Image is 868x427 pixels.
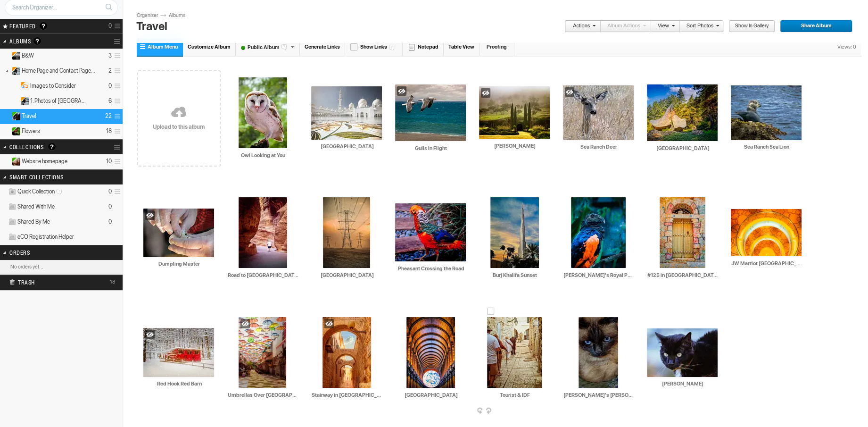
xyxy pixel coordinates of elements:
[17,203,55,210] span: Shared With Me
[236,44,290,50] font: Public Album
[17,218,50,226] span: Shared By Me
[731,143,802,151] input: Sea Ranch Sea Lion
[30,97,88,105] span: 1. Photos of Teveia
[8,233,17,241] img: ico_album_coll.png
[9,140,89,154] h2: Collections
[406,317,455,388] img: Trinity_Old_Library_Dublin.webp
[403,38,444,56] a: Notepad
[563,85,634,140] img: Sea_Ranch_Deer.webp
[647,144,719,152] input: Sea Ranch Chapel
[647,271,719,279] input: #125 in Jerusalem
[395,391,467,399] input: Trinity Old Library Dublin
[660,197,705,268] img: _125_in_Jerusalem.webp
[9,34,89,49] h2: Albums
[490,197,539,268] img: Burj_Khalifa_Sunset.webp
[143,209,214,257] img: Dumpling_Master.webp
[300,38,345,56] a: Generate Links
[651,20,675,33] a: View
[731,259,802,268] input: JW Marriot Dubai
[395,144,467,152] input: Gulls in Flight
[395,203,466,261] img: Pheasant_Crossing_the_Road.webp
[22,52,34,59] span: B&W
[166,12,195,19] a: Albums
[311,142,383,151] input: Grand Mosque Abu Dhabi
[22,112,36,120] span: Travel
[487,317,542,388] img: Tourist__IDF.webp
[323,197,370,268] img: Abu_Dhabi_Desert.webp
[8,52,21,60] ins: Unlisted Album
[227,151,299,159] input: Owl Looking at You
[8,127,21,135] ins: Public Album
[9,275,97,289] h2: Trash
[1,127,10,134] a: Expand
[395,265,467,273] input: Pheasant Crossing the Road
[227,271,299,279] input: Road to Petra
[579,317,618,388] img: Tosca_s_Curly_Whisker.webp
[22,67,95,75] span: Home Page and Contact Page Photos
[731,85,802,140] img: Sea_Ranch_Sea_Lion_%281_of_1%29.webp
[143,328,214,377] img: Red_Hook_Red_Barn.webp
[8,67,21,75] ins: Unlisted Album
[731,209,802,256] img: JW_Marriot_Dubai.webp
[728,20,769,33] span: Show in Gallery
[17,233,74,241] span: eCO Registration Helper
[311,271,383,279] input: Abu Dhabi Desert
[311,391,383,399] input: Stairway in Jerusalum
[239,77,287,148] img: Owl_Looking_at_You.webp
[17,82,29,90] ins: Unlisted Album
[647,84,718,141] img: Sea_Ranch_Chapel.webp
[8,158,21,166] ins: Public Collection
[479,271,551,279] input: Burj Khalifa Sunset
[728,20,775,33] a: Show in Gallery
[114,141,123,154] a: Collection Options
[188,44,231,50] span: Customize Album
[780,20,846,33] span: Share Album
[1,112,10,119] a: Collapse
[9,80,18,87] a: Expand
[479,38,514,56] a: Proofing
[148,44,178,50] span: Album Menu
[10,264,43,270] b: No orders yet...
[322,317,371,388] img: Stairway_in_Jerusalum.webp
[1,52,10,59] a: Expand
[479,391,551,399] input: Tourist & IDF
[601,20,646,33] a: Album Actions
[833,39,861,56] div: Views: 0
[479,86,550,139] img: Antinori_Napa_%281_of_1%29.webp
[311,86,382,140] img: Grand_Mosque_Abu_Dhabi.webp
[563,391,635,399] input: Tosca's Curly Whisker
[22,158,67,165] span: Website homepage
[17,188,65,195] span: Quick Collection
[647,379,719,388] input: Baldwin
[17,97,29,105] ins: Unlisted Album
[563,143,635,151] input: Sea Ranch Deer
[30,82,76,90] span: Images to Consider
[9,95,18,102] a: Expand
[564,20,595,33] a: Actions
[239,197,287,268] img: Road_to_Petra.webp
[239,317,286,388] img: Umbrellas_Over_Antalya.webp
[563,271,635,279] input: Pesquet's Royal Parrot
[9,245,89,260] h2: Orders
[345,38,403,56] a: Show Links
[8,112,21,120] ins: Public Album
[8,203,17,211] img: ico_album_coll.png
[479,142,551,151] input: Antinori Napa
[22,127,40,135] span: Flowers
[8,188,17,196] img: ico_album_quick.png
[9,170,89,184] h2: Smart Collections
[647,328,718,377] img: Baldwin.webp
[444,38,479,56] a: Table View
[1,158,10,165] a: Expand
[227,391,299,399] input: Umbrellas Over Antalya
[143,260,215,268] input: Dumpling Master
[8,218,17,226] img: ico_album_coll.png
[571,197,626,268] img: Pesquet_s_Royal_Parrot.webp
[395,84,466,141] img: Gulls_in_Flight.webp
[7,22,36,30] span: FEATURED
[680,20,719,33] a: Sort Photos
[143,380,215,388] input: Red Hook Red Barn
